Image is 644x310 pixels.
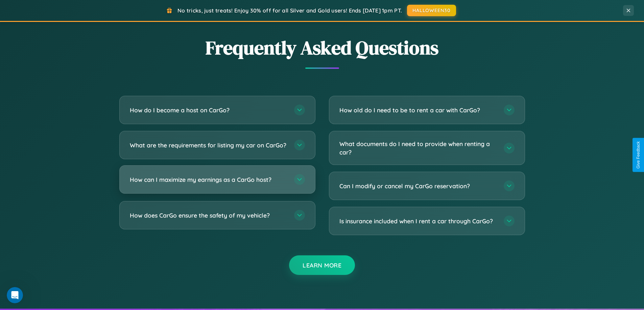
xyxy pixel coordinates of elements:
[177,7,402,14] span: No tricks, just treats! Enjoy 30% off for all Silver and Gold users! Ends [DATE] 1pm PT.
[130,175,287,184] h3: How can I maximize my earnings as a CarGo host?
[407,5,456,16] button: HALLOWEEN30
[339,217,497,225] h3: Is insurance included when I rent a car through CarGo?
[130,141,287,149] h3: What are the requirements for listing my car on CarGo?
[130,106,287,114] h3: How do I become a host on CarGo?
[7,287,23,303] iframe: Intercom live chat
[339,182,497,190] h3: Can I modify or cancel my CarGo reservation?
[289,255,355,275] button: Learn More
[130,211,287,220] h3: How does CarGo ensure the safety of my vehicle?
[636,141,641,169] div: Give Feedback
[339,106,497,114] h3: How old do I need to be to rent a car with CarGo?
[339,140,497,156] h3: What documents do I need to provide when renting a car?
[119,35,525,61] h2: Frequently Asked Questions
